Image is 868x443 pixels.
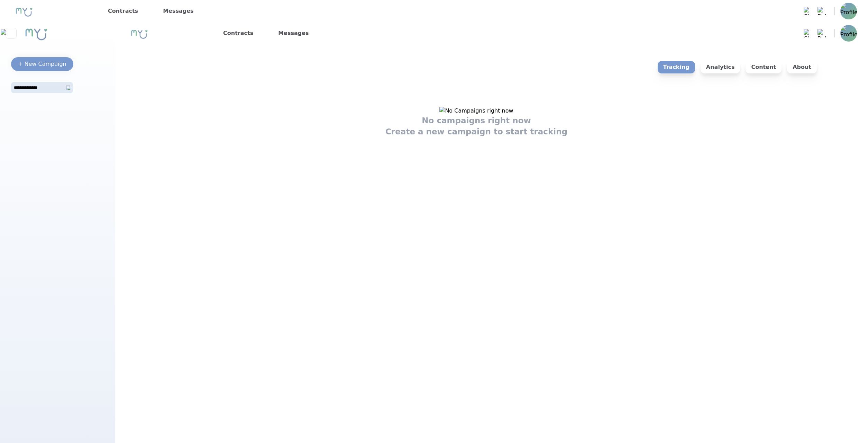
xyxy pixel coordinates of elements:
[220,28,256,39] a: Contracts
[18,60,66,68] div: + New Campaign
[1,29,21,37] img: Close sidebar
[105,6,141,17] a: Contracts
[817,7,826,15] img: Bell
[658,61,695,73] p: Tracking
[804,29,812,37] img: Chat
[439,107,513,115] img: No Campaigns right now
[787,61,817,73] p: About
[804,7,812,15] img: Chat
[840,25,857,42] img: Profile
[160,6,196,17] a: Messages
[422,115,531,126] h1: No campaigns right now
[385,126,567,137] h1: Create a new campaign to start tracking
[275,28,311,39] a: Messages
[840,3,857,19] img: Profile
[11,57,73,71] button: + New Campaign
[817,29,826,37] img: Bell
[701,61,740,73] p: Analytics
[746,61,782,73] p: Content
